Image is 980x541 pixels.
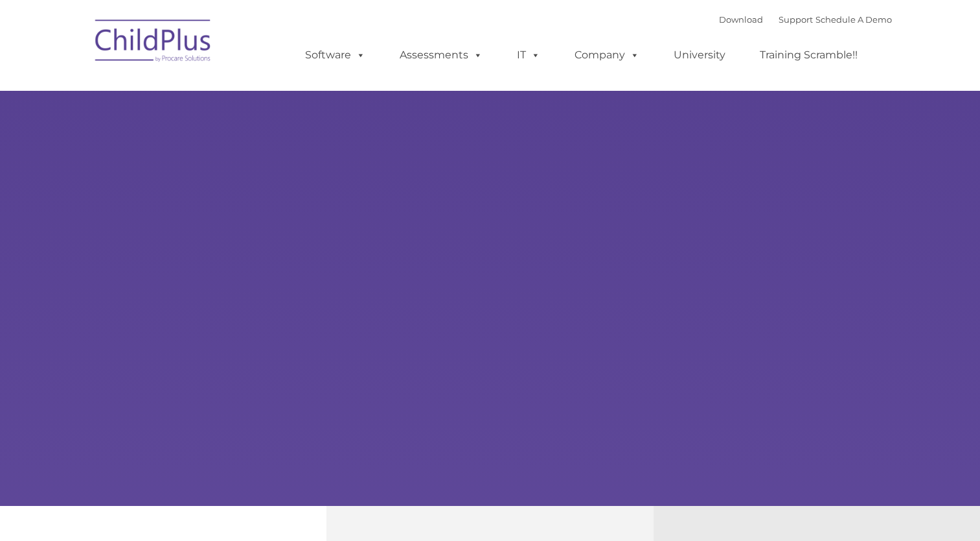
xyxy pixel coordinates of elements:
a: Schedule A Demo [815,14,892,25]
a: IT [504,42,553,68]
font: | [719,14,892,25]
a: Company [562,42,652,68]
a: Training Scramble!! [747,42,871,68]
a: University [661,42,738,68]
a: Software [292,42,378,68]
a: Download [719,14,763,25]
img: ChildPlus by Procare Solutions [89,10,218,75]
a: Support [779,14,813,25]
a: Assessments [387,42,496,68]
